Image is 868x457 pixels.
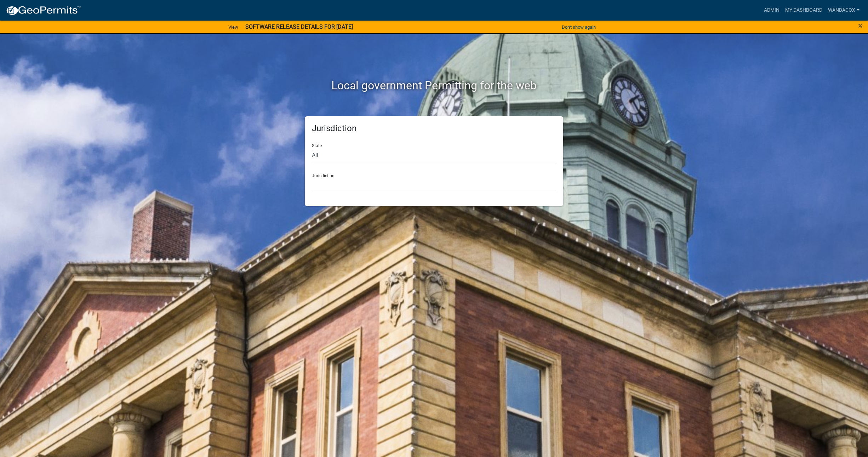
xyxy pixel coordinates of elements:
button: Don't show again [559,21,599,33]
span: × [858,21,863,30]
a: My Dashboard [782,4,825,17]
a: Admin [761,4,782,17]
h2: Local government Permitting for the web [238,79,630,92]
a: View [225,21,241,33]
button: Close [858,21,863,30]
h5: Jurisdiction [312,123,556,134]
a: WandaCox [825,4,862,17]
strong: SOFTWARE RELEASE DETAILS FOR [DATE] [245,23,353,30]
